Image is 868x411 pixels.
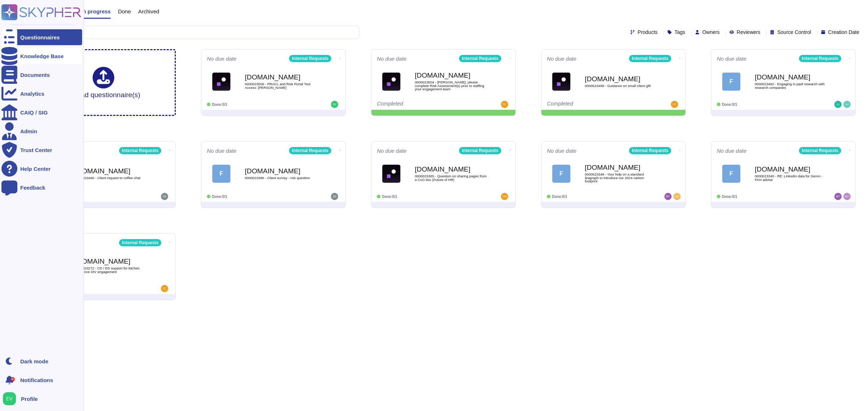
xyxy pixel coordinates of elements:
[459,55,501,62] div: Internal Requests
[207,148,237,153] span: No due date
[212,165,230,183] div: F
[777,30,811,35] span: Source Control
[828,30,859,35] span: Creation Date
[629,147,671,154] div: Internal Requests
[1,391,21,407] button: user
[737,30,760,35] span: Reviewers
[20,110,48,115] div: CAIQ / SIG
[459,147,501,154] div: Internal Requests
[799,147,841,154] div: Internal Requests
[755,74,827,81] b: [DOMAIN_NAME]
[75,267,147,273] span: 0000023272 - CD / ED support for kitchen appliance DtV engagement
[75,176,147,180] span: 0000023466 - Client request to coffee chat
[377,148,407,153] span: No due date
[1,48,82,64] a: Knowledge Base
[1,123,82,139] a: Admin
[20,72,50,78] div: Documents
[415,166,487,173] b: [DOMAIN_NAME]
[717,56,746,61] span: No due date
[382,73,400,91] img: Logo
[843,193,851,200] img: user
[138,9,159,14] span: Archived
[212,103,227,107] span: Done: 0/1
[1,29,82,45] a: Questionnaires
[585,164,657,171] b: [DOMAIN_NAME]
[67,67,140,98] div: Upload questionnaire(s)
[629,55,671,62] div: Internal Requests
[1,142,82,158] a: Trust Center
[755,166,827,173] b: [DOMAIN_NAME]
[161,193,168,200] img: user
[331,101,338,108] img: user
[722,195,737,199] span: Done: 0/1
[119,239,161,246] div: Internal Requests
[3,392,16,405] img: user
[722,73,740,91] div: F
[289,147,331,154] div: Internal Requests
[20,91,44,96] div: Analytics
[20,35,60,40] div: Questionnaires
[1,179,82,195] a: Feedback
[245,176,317,180] span: 0000023386 - Client survey - risk question
[415,72,487,79] b: [DOMAIN_NAME]
[245,74,317,81] b: [DOMAIN_NAME]
[547,56,576,61] span: No due date
[75,258,147,265] b: [DOMAIN_NAME]
[843,101,851,108] img: user
[377,56,407,61] span: No due date
[331,193,338,200] img: user
[20,53,64,59] div: Knowledge Base
[207,56,237,61] span: No due date
[161,285,168,292] img: user
[799,55,841,62] div: Internal Requests
[547,101,635,108] div: Completed
[1,86,82,101] a: Analytics
[20,166,51,172] div: Help Center
[675,30,685,35] span: Tags
[552,165,570,183] div: F
[552,73,570,91] img: Logo
[81,9,111,14] span: In progress
[29,26,359,39] input: Search by keywords
[722,165,740,183] div: F
[212,195,227,199] span: Done: 0/1
[289,55,331,62] div: Internal Requests
[547,148,576,153] span: No due date
[10,377,15,381] div: 9+
[75,168,147,174] b: [DOMAIN_NAME]
[834,193,842,200] img: user
[382,195,397,199] span: Done: 0/1
[1,161,82,177] a: Help Center
[638,30,658,35] span: Products
[717,148,746,153] span: No due date
[118,9,131,14] span: Done
[382,165,400,183] img: Logo
[673,193,681,200] img: user
[671,101,678,108] img: user
[119,147,161,154] div: Internal Requests
[552,195,567,199] span: Done: 0/1
[21,396,38,402] span: Profile
[585,84,657,88] span: 0000023499 - Guidance on small client gift
[415,174,487,181] span: 0000023365 - Question on sharing pages from a CxO doc (Future of HR)
[664,193,672,200] img: user
[415,81,487,91] span: 0000023504 - [PERSON_NAME], please complete Risk Assessment(s) prior to staffing your engagement ...
[585,173,657,183] span: 0000023348 - Your help on a standard âragraph to introduce our 2024 carbon footprint
[20,377,53,383] span: Notifications
[755,82,827,89] span: 0000023482 - Engaging in paid research with research companies
[755,174,827,181] span: 0000023340 - RE: Linkedin data for GenAI - Firm advise
[20,147,52,153] div: Trust Center
[377,101,465,108] div: Completed
[585,75,657,82] b: [DOMAIN_NAME]
[722,103,737,107] span: Done: 0/1
[1,104,82,120] a: CAIQ / SIG
[501,193,508,200] img: user
[834,101,842,108] img: user
[501,101,508,108] img: user
[20,129,37,134] div: Admin
[245,82,317,89] span: 0000023506 - PRACL and Risk Portal Tool Access: [PERSON_NAME]
[212,73,230,91] img: Logo
[20,359,48,364] div: Dark mode
[20,185,45,190] div: Feedback
[245,168,317,174] b: [DOMAIN_NAME]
